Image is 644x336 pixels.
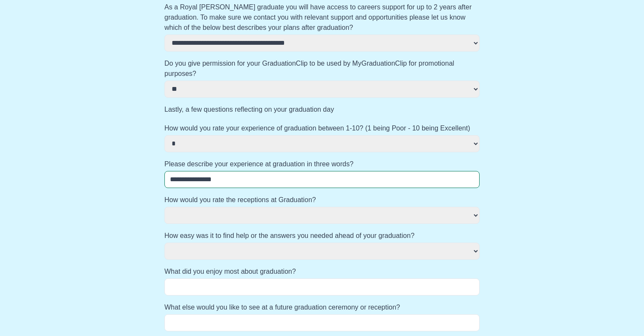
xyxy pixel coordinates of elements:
label: Please describe your experience at graduation in three words? [164,159,480,169]
label: What else would you like to see at a future graduation ceremony or reception? [164,302,480,313]
label: How easy was it to find help or the answers you needed ahead of your graduation? [164,231,480,241]
label: What did you enjoy most about graduation? [164,266,480,277]
label: How would you rate your experience of graduation between 1-10? (1 being Poor - 10 being Excellent) [164,123,480,133]
label: Lastly, a few questions reflecting on your graduation day [164,104,480,115]
label: Do you give permission for your GraduationClip to be used by MyGraduationClip for promotional pur... [164,58,480,79]
label: As a Royal [PERSON_NAME] graduate you will have access to careers support for up to 2 years after... [164,2,480,33]
label: How would you rate the receptions at Graduation? [164,195,480,205]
